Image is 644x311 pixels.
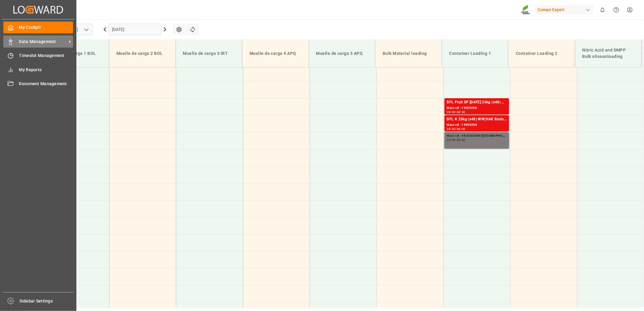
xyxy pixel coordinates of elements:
img: Screenshot%202023-09-29%20at%2010.02.21.png_1712312052.png [521,5,531,15]
a: My Cockpit [3,22,73,33]
div: BFL Fruit SP [DATE] 25kg (x48) GEN;HYS 0-38-34 25kg (x48) GEN; [447,99,507,105]
input: DD.MM.YYYY [109,24,161,35]
div: 08:30 [447,128,456,130]
a: My Reports [3,64,73,75]
div: 09:30 [457,139,465,141]
div: Bulk Material loading [380,48,437,59]
div: Compo Expert [535,5,593,14]
span: Data Management [19,38,67,45]
div: Container Loading 1 [447,48,504,59]
div: 09:00 [457,128,465,130]
div: - [456,139,457,141]
div: BFL K 25kg (x48) WW;HAK Basis 2 [DATE](+4) 25kg (x48) BASIS; [447,116,507,122]
button: open menu [82,25,91,34]
div: Container Loading 2 [513,48,570,59]
div: Muelle de carga 4 APQ [247,48,304,59]
span: My Reports [19,67,73,73]
div: Main ref : 14050208 [447,122,507,128]
a: Timeslot Management [3,50,73,62]
span: Document Management [19,81,73,87]
div: - [456,111,457,113]
div: 08:00 [447,111,456,113]
div: 08:30 [457,111,465,113]
button: Compo Expert [535,4,596,15]
div: 09:00 [447,139,456,141]
div: Muelle de carga 5 APQ [314,48,371,59]
div: Nitric Acid and DMPP Bulk silosunloading [580,45,637,62]
div: Main ref : 4510363659 [GEOGRAPHIC_DATA] [447,133,507,139]
span: My Cockpit [19,24,73,31]
div: Main ref : 14050206 [447,105,507,111]
div: - [456,128,457,130]
button: show 0 new notifications [596,3,609,17]
a: Document Management [3,78,73,90]
span: Timeslot Management [19,52,73,59]
div: Muelle de carga 3 IRT [181,48,237,59]
span: Sidebar Settings [20,298,74,304]
div: Muelle de carga 2 BOL [114,48,171,59]
button: Help Center [609,3,623,17]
